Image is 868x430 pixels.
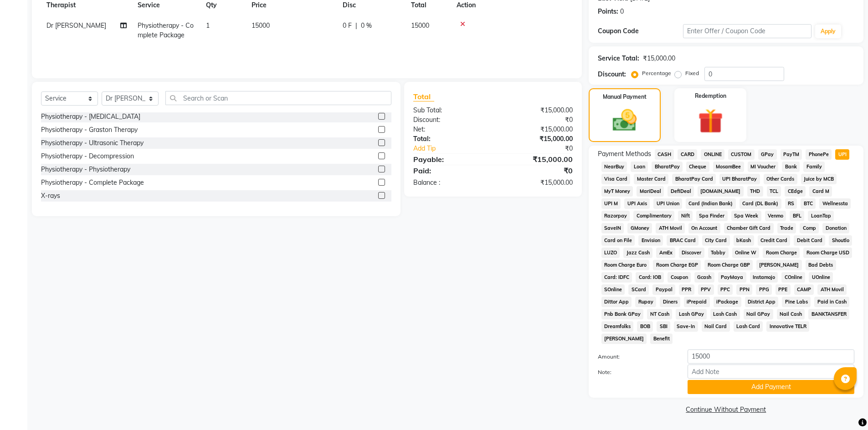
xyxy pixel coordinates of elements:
img: _gift.svg [690,106,731,137]
div: Coupon Code [598,26,683,36]
span: PPC [718,284,733,295]
span: Spa Week [731,211,761,221]
span: Pine Labs [782,297,811,307]
span: BANKTANSFER [808,309,849,319]
span: LoanTap [808,211,834,221]
span: Nail Card [702,321,730,332]
span: Nail GPay [744,309,773,319]
div: Discount: [598,70,626,79]
span: Online W [732,248,760,258]
label: Percentage [642,69,671,77]
span: iPrepaid [684,297,710,307]
span: [PERSON_NAME] [601,334,647,344]
span: Diners [660,297,680,307]
span: TCL [767,186,781,197]
input: Search or Scan [165,91,391,105]
a: Add Tip [406,144,507,153]
span: DefiDeal [668,186,694,197]
label: Redemption [695,92,726,100]
span: MI Voucher [748,162,779,172]
span: Dr [PERSON_NAME] [46,21,106,30]
span: Comp [800,223,819,233]
span: City Card [702,235,730,246]
span: Room Charge EGP [653,260,701,270]
span: PayMaya [718,272,746,283]
input: Enter Offer / Coupon Code [683,24,812,38]
span: Debit Card [794,235,825,246]
span: Credit Card [758,235,791,246]
span: Instamojo [750,272,778,283]
img: _cash.svg [605,106,644,134]
div: X-rays [41,191,60,201]
span: bKash [734,235,754,246]
span: Tabby [708,248,729,258]
span: COnline [781,272,805,283]
span: PPN [736,284,752,295]
span: Bank [782,162,800,172]
a: Continue Without Payment [591,405,862,415]
span: AmEx [656,248,675,258]
div: ₹15,000.00 [493,106,580,115]
span: Nail Cash [777,309,805,319]
span: On Account [688,223,720,233]
span: Shoutlo [829,235,852,246]
span: ATH Movil [656,223,685,233]
input: Add Note [688,364,854,379]
span: Innovative TELR [766,321,809,332]
span: CEdge [785,186,806,197]
span: UPI BharatPay [719,174,760,184]
span: Chamber Gift Card [724,223,774,233]
span: PayTM [781,149,802,160]
span: CASH [655,149,674,160]
span: MariDeal [637,186,664,197]
div: Balance : [406,178,493,187]
span: SaveIN [601,223,624,233]
span: SBI [657,321,670,332]
span: Save-In [674,321,698,332]
span: UOnline [809,272,833,283]
span: BharatPay Card [672,174,716,184]
span: CAMP [794,284,814,295]
span: Lash GPay [676,309,707,319]
span: Envision [638,235,663,246]
span: Family [803,162,825,172]
label: Amount: [591,353,681,361]
span: Dittor App [601,297,632,307]
span: GPay [758,149,777,160]
input: Amount [688,349,854,364]
span: Room Charge [763,248,800,258]
span: 15000 [411,21,429,30]
span: Other Cards [764,174,797,184]
span: CARD [678,149,697,160]
span: LUZO [601,248,620,258]
span: UPI [835,149,849,160]
span: Card: IDFC [601,272,632,283]
span: SOnline [601,284,625,295]
label: Note: [591,368,681,376]
label: Manual Payment [603,93,647,101]
span: Discover [679,248,704,258]
span: MosamBee [713,162,744,172]
span: PPR [679,284,694,295]
div: Discount: [406,115,493,125]
span: BFL [790,211,804,221]
span: GMoney [627,223,652,233]
div: Sub Total: [406,106,493,115]
span: CUSTOM [728,149,755,160]
span: Card on File [601,235,635,246]
span: Lash Cash [710,309,740,319]
span: PPV [698,284,714,295]
span: ONLINE [701,149,724,160]
span: PPG [756,284,772,295]
span: NearBuy [601,162,627,172]
div: ₹15,000.00 [493,125,580,134]
div: ₹15,000.00 [493,134,580,144]
div: Physiotherapy - Decompression [41,152,134,161]
span: Benefit [650,334,673,344]
span: Total [413,92,434,101]
div: Total: [406,134,493,144]
span: Donation [822,223,849,233]
span: 1 [206,21,210,30]
span: Visa Card [601,174,631,184]
span: RS [785,198,797,209]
